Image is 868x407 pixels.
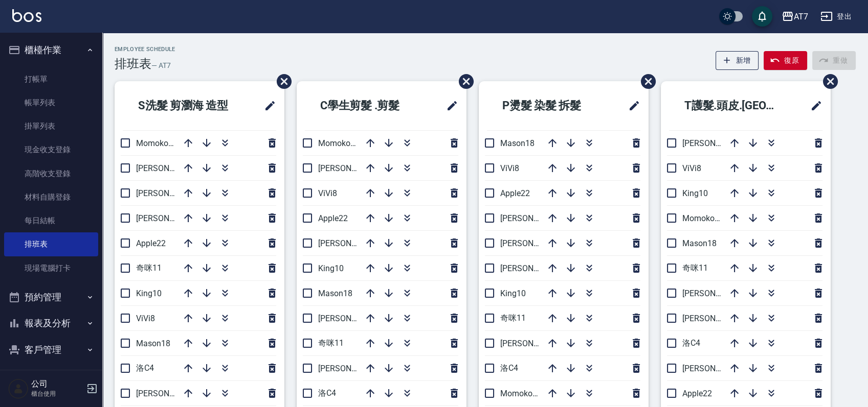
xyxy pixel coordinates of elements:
[500,389,542,398] span: Momoko12
[500,363,518,373] span: 洛C4
[318,388,336,398] span: 洛C4
[682,138,748,148] span: [PERSON_NAME]2
[794,10,808,23] div: AT7
[136,363,154,373] span: 洛C4
[4,363,98,389] button: 員工及薪資
[318,289,352,298] span: Mason18
[305,87,427,124] h2: C學生剪髮 .剪髮
[4,138,98,161] a: 現金收支登錄
[815,66,839,97] span: 刪除班表
[136,314,155,323] span: ViVi8
[804,93,822,118] span: 修改班表的標題
[682,213,724,223] span: Momoko12
[318,238,384,248] span: [PERSON_NAME]2
[4,337,98,363] button: 客戶管理
[115,57,151,71] h3: 排班表
[4,91,98,114] a: 帳單列表
[487,87,609,124] h2: P燙髮 染髮 拆髮
[682,289,748,298] span: [PERSON_NAME]6
[8,378,29,399] img: Person
[136,163,202,173] span: [PERSON_NAME]9
[764,51,807,70] button: 復原
[500,289,526,298] span: King10
[136,389,202,398] span: [PERSON_NAME]7
[633,66,657,97] span: 刪除班表
[136,188,202,198] span: [PERSON_NAME]6
[440,93,458,118] span: 修改班表的標題
[500,339,566,348] span: [PERSON_NAME]7
[716,51,759,70] button: 新增
[136,263,162,273] span: 奇咪11
[31,379,83,389] h5: 公司
[500,238,566,248] span: [PERSON_NAME]6
[318,213,348,223] span: Apple22
[682,163,701,173] span: ViVi8
[669,87,797,124] h2: T護髮.頭皮.[GEOGRAPHIC_DATA]
[318,188,337,198] span: ViVi8
[123,87,251,124] h2: S洗髮 剪瀏海 造型
[500,313,526,323] span: 奇咪11
[4,232,98,256] a: 排班表
[136,289,162,298] span: King10
[816,7,856,26] button: 登出
[4,256,98,280] a: 現場電腦打卡
[500,188,530,198] span: Apple22
[115,46,175,53] h2: Employee Schedule
[136,339,170,348] span: Mason18
[4,67,98,91] a: 打帳單
[318,163,384,173] span: [PERSON_NAME]9
[451,66,475,97] span: 刪除班表
[12,9,41,22] img: Logo
[318,364,384,373] span: [PERSON_NAME]7
[622,93,640,118] span: 修改班表的標題
[4,162,98,185] a: 高階收支登錄
[4,37,98,63] button: 櫃檯作業
[500,163,519,173] span: ViVi8
[4,284,98,310] button: 預約管理
[4,185,98,209] a: 材料自購登錄
[4,310,98,337] button: 報表及分析
[752,6,772,27] button: save
[500,138,535,148] span: Mason18
[682,338,700,348] span: 洛C4
[682,389,712,398] span: Apple22
[777,6,812,27] button: AT7
[151,60,171,71] h6: — AT7
[682,188,708,198] span: King10
[318,338,344,348] span: 奇咪11
[318,314,384,323] span: [PERSON_NAME]6
[682,314,748,323] span: [PERSON_NAME]9
[31,389,83,398] p: 櫃台使用
[269,66,293,97] span: 刪除班表
[318,138,360,148] span: Momoko12
[136,213,202,223] span: [PERSON_NAME]2
[500,213,566,223] span: [PERSON_NAME]2
[4,114,98,138] a: 掛單列表
[318,264,344,273] span: King10
[682,364,748,373] span: [PERSON_NAME]7
[258,93,276,118] span: 修改班表的標題
[500,264,566,273] span: [PERSON_NAME]9
[136,138,177,148] span: Momoko12
[136,238,166,248] span: Apple22
[4,209,98,232] a: 每日結帳
[682,263,708,273] span: 奇咪11
[682,238,717,248] span: Mason18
